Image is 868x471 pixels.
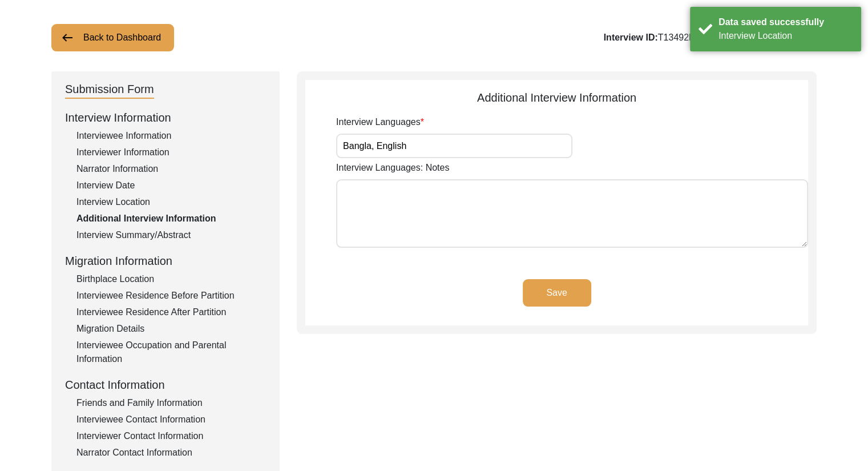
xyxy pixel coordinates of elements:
b: Interview ID: [604,33,658,42]
div: Narrator Contact Information [76,446,266,460]
div: Migration Details [76,322,266,336]
div: Interviewee Information [76,129,266,143]
div: Interview Summary/Abstract [76,228,266,242]
label: Interview Languages: Notes [336,161,449,175]
label: Interview Languages [336,115,424,129]
div: Birthplace Location [76,272,266,286]
button: Back to Dashboard [51,24,174,51]
div: Narrator Information [76,162,266,176]
img: arrow-left.png [60,31,74,45]
div: Migration Information [65,252,266,269]
b: Interviewee: [689,33,741,42]
div: Friends and Family Information [76,396,266,410]
div: Interviewee Residence Before Partition [76,289,266,303]
div: Data saved successfully [718,15,853,29]
div: Interview Location [76,195,266,209]
div: Interviewee Contact Information [76,413,266,426]
div: Interviewee Residence After Partition [76,305,266,319]
button: Save [523,279,591,307]
div: Additional Interview Information [305,89,808,106]
div: Interview Information [65,109,266,126]
div: Interviewer Contact Information [76,429,266,443]
div: Contact Information [65,376,266,393]
div: Interview Location [718,29,853,43]
div: Interviewer Information [76,146,266,159]
div: Submission Form [65,80,154,99]
div: Additional Interview Information [76,212,266,226]
div: Interview Date [76,179,266,192]
div: T13492 [PERSON_NAME] [604,31,817,45]
div: Interviewee Occupation and Parental Information [76,339,266,366]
